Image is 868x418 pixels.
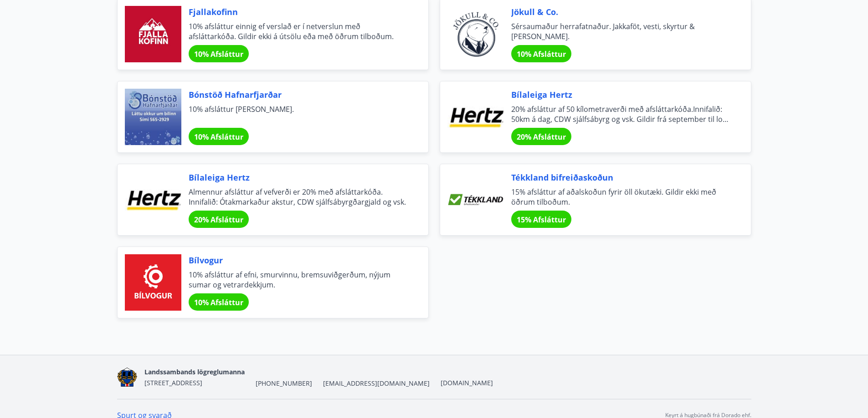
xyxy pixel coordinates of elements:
span: [PHONE_NUMBER] [256,379,312,388]
span: Tékkland bifreiðaskoðun [511,171,729,183]
span: Bónstöð Hafnarfjarðar [189,89,406,101]
span: Fjallakofinn [189,6,406,18]
span: [EMAIL_ADDRESS][DOMAIN_NAME] [323,379,430,388]
span: 15% afsláttur af aðalskoðun fyrir öll ökutæki. Gildir ekki með öðrum tilboðum. [511,187,729,207]
span: 20% afsláttur af 50 kílometraverði með afsláttarkóða.Innifalið: 50km á dag, CDW sjálfsábyrg og vs... [511,104,729,124]
span: 10% afsláttur af efni, smurvinnu, bremsuviðgerðum, nýjum sumar og vetrardekkjum. [189,270,406,290]
img: 1cqKbADZNYZ4wXUG0EC2JmCwhQh0Y6EN22Kw4FTY.png [117,368,138,387]
span: 10% Afsláttur [194,297,243,307]
span: 15% Afsláttur [517,215,566,225]
span: Sérsaumaður herrafatnaður. Jakkaföt, vesti, skyrtur & [PERSON_NAME]. [511,21,729,41]
span: [STREET_ADDRESS] [144,378,202,387]
span: Jökull & Co. [511,6,729,18]
span: Bílaleiga Hertz [511,89,729,101]
span: Landssambands lögreglumanna [144,368,245,376]
a: [DOMAIN_NAME] [441,378,493,387]
span: Almennur afsláttur af vefverði er 20% með afsláttarkóða. Innifalið: Ótakmarkaður akstur, CDW sjál... [189,187,406,207]
span: 10% Afsláttur [517,49,566,59]
span: 20% Afsláttur [194,215,243,225]
span: Bílaleiga Hertz [189,171,406,183]
span: Bílvogur [189,254,406,266]
span: 10% afsláttur einnig ef verslað er í netverslun með afsláttarkóða. Gildir ekki á útsölu eða með ö... [189,21,406,41]
span: 10% Afsláttur [194,49,243,59]
span: 20% Afsláttur [517,132,566,142]
span: 10% Afsláttur [194,132,243,142]
span: 10% afsláttur [PERSON_NAME]. [189,104,406,124]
